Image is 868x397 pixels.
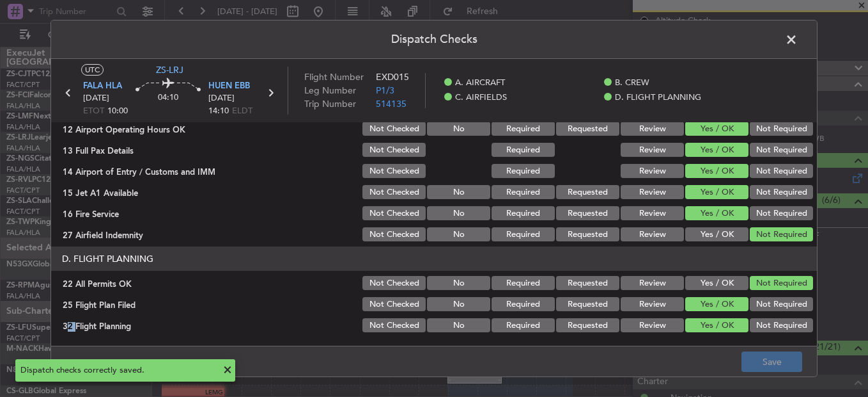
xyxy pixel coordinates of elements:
[750,143,813,157] button: Not Required
[685,227,748,241] button: Yes / OK
[621,318,684,332] button: Review
[685,164,748,178] button: Yes / OK
[621,276,684,290] button: Review
[621,227,684,241] button: Review
[685,206,748,220] button: Yes / OK
[750,122,813,136] button: Not Required
[621,122,684,136] button: Review
[621,185,684,199] button: Review
[685,185,748,199] button: Yes / OK
[685,122,748,136] button: Yes / OK
[685,276,748,290] button: Yes / OK
[615,92,701,104] span: D. FLIGHT PLANNING
[621,164,684,178] button: Review
[750,227,813,241] button: Not Required
[750,297,813,311] button: Not Required
[685,143,748,157] button: Yes / OK
[750,318,813,332] button: Not Required
[685,318,748,332] button: Yes / OK
[750,276,813,290] button: Not Required
[621,206,684,220] button: Review
[750,185,813,199] button: Not Required
[685,297,748,311] button: Yes / OK
[621,143,684,157] button: Review
[615,77,649,90] span: B. CREW
[621,297,684,311] button: Review
[20,364,216,377] div: Dispatch checks correctly saved.
[51,20,817,59] header: Dispatch Checks
[750,164,813,178] button: Not Required
[750,206,813,220] button: Not Required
